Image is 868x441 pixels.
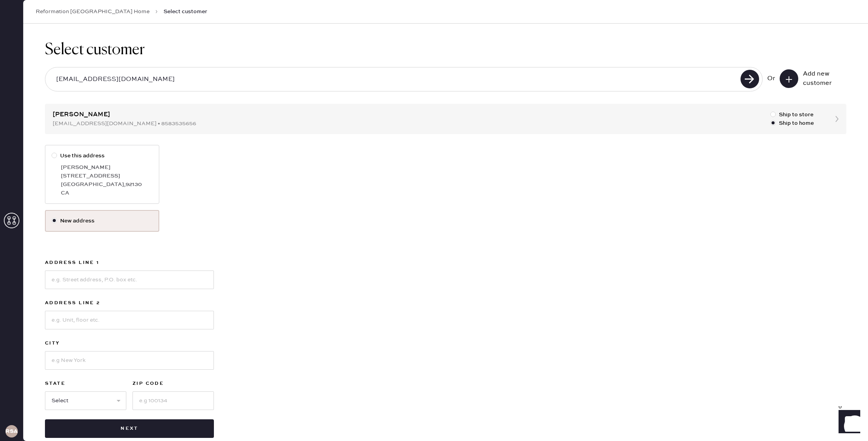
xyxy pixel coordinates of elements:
[164,8,207,16] span: Select customer
[61,172,153,180] div: [STREET_ADDRESS]
[770,119,814,127] label: Ship to home
[52,152,153,160] label: Use this address
[770,110,814,119] label: Ship to store
[45,351,214,370] input: e.g New York
[45,258,214,267] label: Address Line 1
[803,69,842,88] div: Add new customer
[767,74,775,83] div: Or
[133,379,214,388] label: ZIP Code
[61,180,153,189] div: [GEOGRAPHIC_DATA] , 92130
[133,391,214,410] input: e.g 100134
[36,8,150,16] a: Reformation [GEOGRAPHIC_DATA] Home
[50,71,738,88] input: Search by email or phone number
[45,298,214,308] label: Address Line 2
[45,379,126,388] label: State
[45,311,214,329] input: e.g. Unit, floor etc.
[831,406,865,439] iframe: Front Chat
[45,270,214,289] input: e.g. Street address, P.O. box etc.
[45,339,214,348] label: City
[61,163,153,172] div: [PERSON_NAME]
[5,429,18,434] h3: RSA
[61,189,153,197] div: CA
[45,41,846,59] h1: Select customer
[52,217,153,225] label: New address
[45,419,214,438] button: Next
